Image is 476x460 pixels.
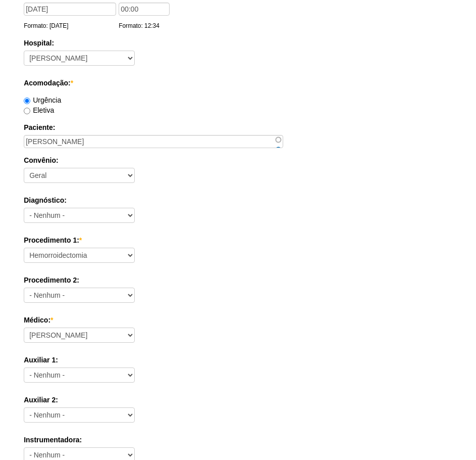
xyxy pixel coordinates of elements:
[24,435,452,445] label: Instrumentadora:
[24,275,452,285] label: Procedimento 2:
[24,122,452,132] label: Paciente:
[24,195,452,205] label: Diagnóstico:
[24,96,61,104] label: Urgência
[24,395,452,405] label: Auxiliar 2:
[79,236,82,244] span: Este campo é obrigatório.
[119,21,172,31] div: Formato: 12:34
[24,315,452,325] label: Médico:
[71,79,73,87] span: Este campo é obrigatório.
[24,38,452,48] label: Hospital:
[24,235,452,245] label: Procedimento 1:
[24,78,452,88] label: Acomodação:
[24,108,30,114] input: Eletiva
[24,355,452,365] label: Auxiliar 1:
[24,98,30,104] input: Urgência
[24,106,54,114] label: Eletiva
[24,21,119,31] div: Formato: [DATE]
[50,316,53,324] span: Este campo é obrigatório.
[24,155,452,165] label: Convênio:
